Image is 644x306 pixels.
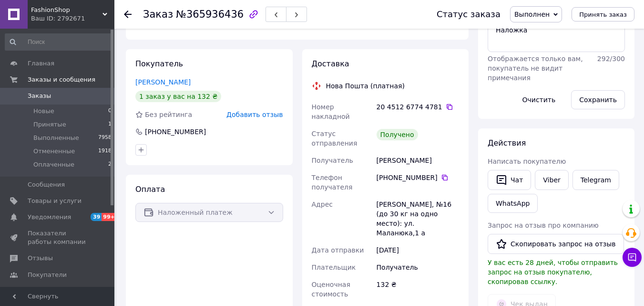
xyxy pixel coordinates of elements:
span: Оценочная стоимость [312,281,350,298]
span: 292 / 300 [597,55,625,63]
div: Нова Пошта (платная) [324,81,407,91]
div: Получено [377,129,418,140]
span: 7958 [98,134,112,142]
span: Запрос на отзыв про компанию [488,222,599,229]
span: Показатели работы компании [28,229,88,246]
div: 1 заказ у вас на 132 ₴ [135,91,221,102]
span: 1918 [98,147,112,156]
span: 2 [108,160,112,169]
a: WhatsApp [488,194,538,213]
a: [PERSON_NAME] [135,78,191,86]
span: Главная [28,59,54,68]
button: Чат [488,170,531,190]
button: Очистить [514,90,564,109]
span: Получатель [312,157,353,164]
span: Отображается только вам, покупатель не видит примечания [488,55,583,82]
span: Товары и услуги [28,197,82,205]
span: FashionShop [31,6,102,14]
span: Добавить отзыв [226,111,283,118]
textarea: Наложка [488,21,625,52]
span: Покупатель [135,59,183,68]
div: 132 ₴ [375,276,461,303]
span: Выполнен [514,11,550,18]
button: Принять заказ [572,7,634,21]
span: Принятые [33,120,66,129]
span: Отзывы [28,254,53,263]
div: [PHONE_NUMBER] [144,127,207,137]
span: 99+ [102,213,117,221]
span: Доставка [312,59,349,68]
div: Вернуться назад [124,10,132,19]
input: Поиск [5,33,112,51]
span: Сообщения [28,180,65,189]
span: Телефон получателя [312,174,353,191]
span: Заказы и сообщения [28,75,95,84]
span: Оплаченные [33,160,74,169]
span: Уведомления [28,213,71,222]
span: Дата отправки [312,246,364,254]
span: Заказ [143,9,173,20]
span: 1 [108,120,112,129]
div: Получатель [375,259,461,276]
button: Скопировать запрос на отзыв [488,234,624,254]
span: Отмененные [33,147,75,156]
div: [PERSON_NAME] [375,152,461,169]
span: Покупатели [28,271,67,279]
span: Заказы [28,92,51,100]
span: Оплата [135,185,165,194]
span: У вас есть 28 дней, чтобы отправить запрос на отзыв покупателю, скопировав ссылку. [488,259,618,285]
div: [PERSON_NAME], №16 (до 30 кг на одно место): ул. Маланюка,1 а [375,196,461,242]
div: [DATE] [375,242,461,259]
span: Без рейтинга [145,111,192,118]
span: Адрес [312,200,333,208]
div: Ваш ID: 2792671 [31,14,114,23]
a: Telegram [572,170,619,190]
button: Чат с покупателем [623,248,642,267]
a: Viber [535,170,568,190]
div: Статус заказа [437,10,501,19]
span: Номер накладной [312,103,350,120]
span: 39 [91,213,102,221]
span: Действия [488,138,526,148]
span: Принять заказ [579,11,627,18]
button: Сохранить [571,90,625,109]
span: №365936436 [176,9,244,20]
span: Плательщик [312,264,356,271]
span: Выполненные [33,134,79,142]
span: 0 [108,107,112,116]
div: [PHONE_NUMBER] [377,173,459,182]
span: Новые [33,107,54,116]
span: Написать покупателю [488,158,566,165]
span: Статус отправления [312,130,358,147]
div: 20 4512 6774 4781 [377,102,459,112]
